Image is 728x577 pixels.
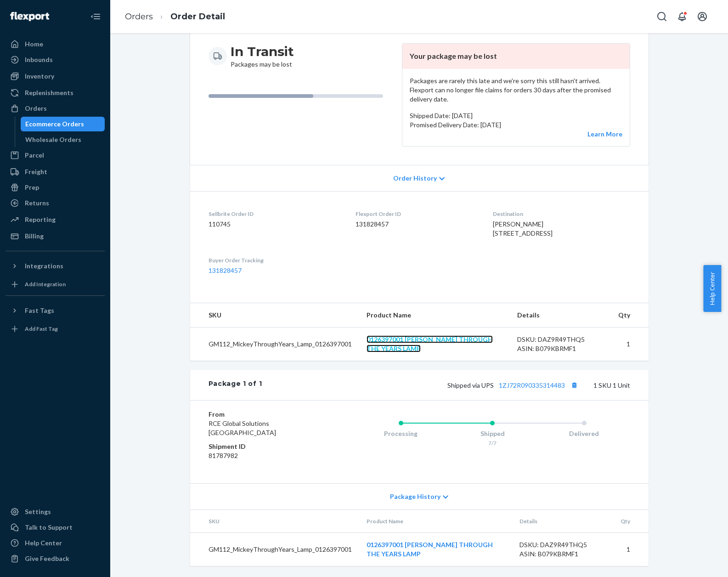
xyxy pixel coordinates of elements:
[6,520,105,535] a: Talk to Support
[25,507,51,516] div: Settings
[25,183,39,192] div: Prep
[410,120,622,130] p: Promised Delivery Date: [DATE]
[6,69,105,84] a: Inventory
[447,381,581,389] span: Shipped via UPS
[25,280,66,288] div: Add Integration
[510,303,611,328] th: Details
[25,261,63,271] div: Integrations
[6,303,105,318] button: Fast Tags
[499,381,565,389] a: 1ZJ72R090335314483
[402,44,630,69] header: Your package may be lost
[190,510,359,533] th: SKU
[6,277,105,292] a: Add Integration
[6,212,105,227] a: Reporting
[25,167,47,176] div: Freight
[86,7,105,26] button: Close Navigation
[359,303,510,328] th: Product Name
[25,198,49,208] div: Returns
[10,12,49,21] img: Flexport logo
[25,135,81,144] div: Wholesale Orders
[6,85,105,100] a: Replenishments
[613,533,649,566] td: 1
[517,335,604,344] div: DSKU: DAZ9R49THQ5
[6,164,105,179] a: Freight
[25,306,54,315] div: Fast Tags
[190,303,359,328] th: SKU
[6,196,105,210] a: Returns
[355,429,447,438] div: Processing
[209,266,242,274] a: 131828457
[653,7,671,26] button: Open Search Box
[209,256,341,264] dt: Buyer Order Tracking
[262,379,630,391] div: 1 SKU 1 Unit
[25,538,62,548] div: Help Center
[25,151,44,160] div: Parcel
[25,554,69,563] div: Give Feedback
[209,442,318,451] dt: Shipment ID
[209,419,276,436] span: RCE Global Solutions [GEOGRAPHIC_DATA]
[613,510,649,533] th: Qty
[25,523,73,532] div: Talk to Support
[569,379,581,391] button: Copy tracking number
[611,328,649,361] td: 1
[6,180,105,195] a: Prep
[21,132,105,147] a: Wholesale Orders
[703,265,721,312] button: Help Center
[6,52,105,67] a: Inbounds
[493,210,630,218] dt: Destination
[21,117,105,131] a: Ecommerce Orders
[393,174,437,183] span: Order History
[512,510,613,533] th: Details
[209,379,262,391] div: Package 1 of 1
[517,344,604,353] div: ASIN: B079KBRMF1
[587,130,622,138] a: Learn More
[25,325,58,333] div: Add Fast Tag
[25,119,84,129] div: Ecommerce Orders
[6,536,105,550] a: Help Center
[693,7,711,26] button: Open account menu
[493,220,553,237] span: [PERSON_NAME] [STREET_ADDRESS]
[25,55,53,64] div: Inbounds
[25,232,44,241] div: Billing
[519,549,606,559] div: ASIN: B079KBRMF1
[170,11,225,22] a: Order Detail
[190,533,359,566] td: GM112_MickeyThroughYears_Lamp_0126397001
[6,259,105,273] button: Integrations
[6,551,105,566] button: Give Feedback
[6,229,105,243] a: Billing
[125,11,153,22] a: Orders
[6,322,105,336] a: Add Fast Tag
[231,43,294,60] h3: In Transit
[538,429,630,438] div: Delivered
[356,220,478,229] dd: 131828457
[367,541,493,558] a: 0126397001 [PERSON_NAME] THROUGH THE YEARS LAMP
[6,148,105,163] a: Parcel
[231,43,294,69] div: Packages may be lost
[209,220,341,229] dd: 110745
[446,429,538,438] div: Shipped
[410,76,622,104] p: Packages are rarely this late and we're sorry this still hasn't arrived. Flexport can no longer f...
[209,410,318,419] dt: From
[6,101,105,116] a: Orders
[410,111,622,120] p: Shipped Date: [DATE]
[209,451,318,460] dd: 81787982
[6,504,105,519] a: Settings
[209,210,341,218] dt: Sellbrite Order ID
[118,3,232,30] ol: breadcrumbs
[25,88,73,97] div: Replenishments
[25,40,43,49] div: Home
[356,210,478,218] dt: Flexport Order ID
[359,510,512,533] th: Product Name
[446,439,538,447] div: 7/7
[190,328,359,361] td: GM112_MickeyThroughYears_Lamp_0126397001
[673,7,691,26] button: Open notifications
[367,335,493,352] a: 0126397001 [PERSON_NAME] THROUGH THE YEARS LAMP
[611,303,649,328] th: Qty
[25,104,47,113] div: Orders
[25,215,56,224] div: Reporting
[390,492,440,501] span: Package History
[519,540,606,549] div: DSKU: DAZ9R49THQ5
[25,72,54,81] div: Inventory
[6,37,105,51] a: Home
